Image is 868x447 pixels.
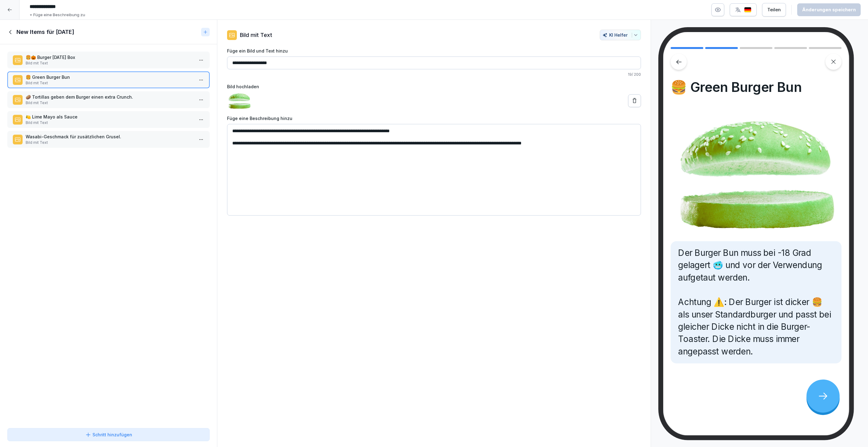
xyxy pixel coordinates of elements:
div: Änderungen speichern [802,6,856,13]
img: Bild und Text Vorschau [671,113,841,231]
img: de.svg [744,7,751,13]
p: 🥔 Tortillas geben dem Burger einen extra Crunch. [26,94,194,100]
label: Bild hochladen [227,83,641,90]
button: Änderungen speichern [797,3,861,16]
p: Der Burger Bun muss bei -18 Grad gelagert 🥶 und vor der Verwendung aufgetaut werden. Achtung ⚠️: ... [678,247,834,358]
p: Bild mit Text [240,31,272,39]
div: 🍋 Lime Mayo als SauceBild mit Text [7,111,210,128]
p: Bild mit Text [26,80,194,86]
div: Teilen [767,6,781,13]
div: 🍔 Green Burger BunBild mit Text [7,71,210,88]
img: ruide4yqrfh70mo67gr751ri.png [227,92,251,109]
label: Füge ein Bild und Text hinzu [227,48,641,54]
p: Bild mit Text [26,120,194,125]
p: 19 / 200 [227,72,641,77]
label: Füge eine Beschreibung hinzu [227,115,641,122]
div: Wasabi-Geschmack für zusätzlichen Grusel.Bild mit Text [7,131,210,148]
button: KI Helfer [600,30,641,40]
p: Wasabi-Geschmack für zusätzlichen Grusel. [26,133,194,140]
p: 🍔 Green Burger Bun [26,74,194,80]
button: Schritt hinzufügen [7,428,210,441]
div: 🥔 Tortillas geben dem Burger einen extra Crunch.Bild mit Text [7,91,210,108]
p: + Füge eine Beschreibung zu [30,12,85,18]
p: Bild mit Text [26,60,194,66]
p: Bild mit Text [26,100,194,106]
h1: New Items für [DATE] [16,28,74,36]
div: 🍔🎃 Burger [DATE] BoxBild mit Text [7,52,210,68]
p: Bild mit Text [26,140,194,145]
div: KI Helfer [602,32,638,38]
p: 🍋 Lime Mayo als Sauce [26,114,194,120]
button: Teilen [762,3,786,16]
div: Schritt hinzufügen [85,431,132,438]
h4: 🍔 Green Burger Bun [671,79,841,96]
p: 🍔🎃 Burger [DATE] Box [26,54,194,60]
